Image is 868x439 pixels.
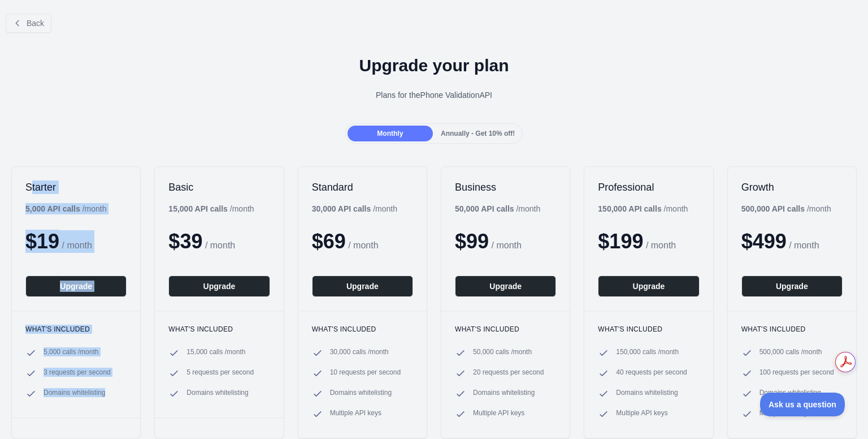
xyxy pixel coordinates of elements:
[312,230,346,253] span: $ 69
[312,204,371,213] b: 30,000 API calls
[598,230,643,253] span: $ 199
[312,203,397,214] div: / month
[741,230,787,253] span: $ 499
[312,180,413,194] h2: Standard
[741,204,805,213] b: 500,000 API calls
[741,203,831,214] div: / month
[760,393,845,416] iframe: Toggle Customer Support
[598,203,688,214] div: / month
[598,204,661,213] b: 150,000 API calls
[455,203,540,214] div: / month
[455,204,514,213] b: 50,000 API calls
[455,180,556,194] h2: Business
[598,180,699,194] h2: Professional
[455,230,489,253] span: $ 99
[741,180,843,194] h2: Growth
